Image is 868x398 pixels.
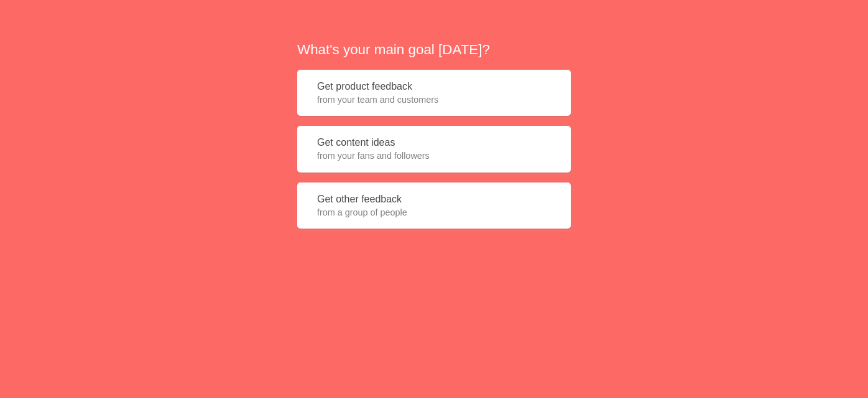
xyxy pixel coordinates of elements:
button: Get content ideasfrom your fans and followers [297,126,571,173]
button: Get other feedbackfrom a group of people [297,182,571,229]
span: from a group of people [317,206,551,219]
span: from your team and customers [317,93,551,106]
h2: What's your main goal [DATE]? [297,40,571,59]
span: from your fans and followers [317,149,551,162]
button: Get product feedbackfrom your team and customers [297,70,571,116]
